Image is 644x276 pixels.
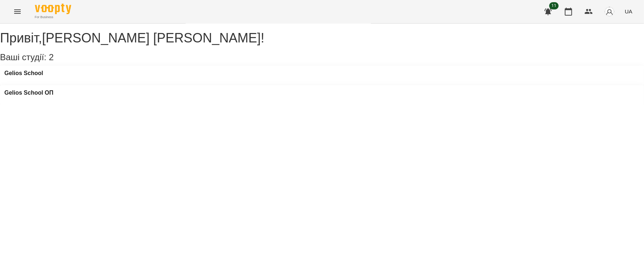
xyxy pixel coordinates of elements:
[49,52,53,62] span: 2
[4,70,43,77] a: Gelios School
[625,8,632,15] span: UA
[549,2,559,9] span: 11
[35,4,71,14] img: Voopty Logo
[4,90,53,96] a: Gelios School ОП
[9,3,26,20] button: Menu
[35,15,71,20] span: For Business
[604,7,615,17] img: avatar_s.png
[622,5,635,18] button: UA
